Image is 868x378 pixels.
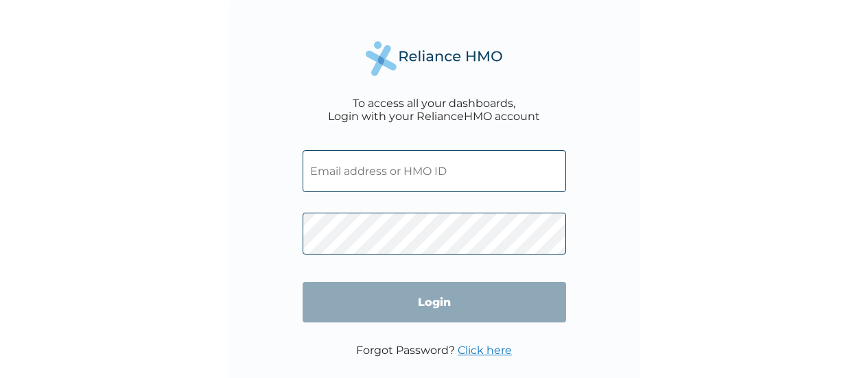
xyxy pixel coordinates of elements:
img: Reliance Health's Logo [366,41,503,76]
p: Forgot Password? [356,344,512,357]
input: Login [303,282,566,322]
div: To access all your dashboards, Login with your RelianceHMO account [328,97,540,123]
input: Email address or HMO ID [303,150,566,192]
a: Click here [458,344,512,357]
